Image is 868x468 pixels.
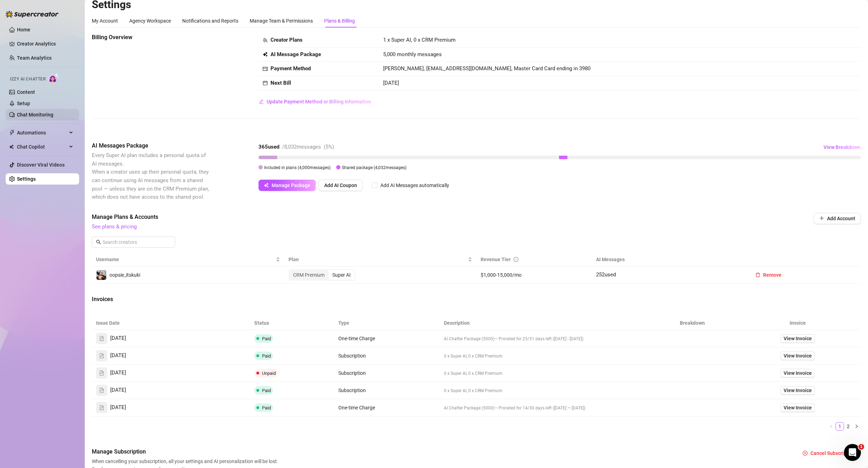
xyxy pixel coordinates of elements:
[17,141,67,152] span: Chat Copilot
[9,144,14,149] img: Chat Copilot
[270,80,291,86] strong: Next Bill
[824,144,861,150] span: View Breakdown
[110,369,126,377] span: [DATE]
[494,406,585,410] span: — Prorated for 14/30 days left ([DATE] — [DATE])
[827,216,855,221] span: Add Account
[784,335,812,342] span: View Invoice
[836,422,844,430] a: 1
[797,448,861,459] button: Cancel Subscription
[476,266,592,284] td: $1,000-15,000/mo
[10,76,46,83] span: Izzy AI Chatter
[284,253,477,266] th: Plan
[735,316,861,330] th: Invoice
[182,17,238,25] div: Notifications and Reports
[96,240,101,245] span: search
[250,17,313,25] div: Manage Team & Permissions
[328,270,355,280] div: Super AI
[440,382,650,399] td: 0 x Super AI, 0 x CRM Premium
[17,101,30,106] a: Setup
[17,127,67,138] span: Automations
[48,73,59,83] img: AI Chatter
[513,257,518,262] span: info-circle
[263,66,268,71] span: credit-card
[781,352,815,360] a: View Invoice
[92,213,766,221] span: Manage Plans & Accounts
[342,165,406,170] span: Shared package ( 4,032 messages)
[319,180,363,191] button: Add AI Coupon
[750,269,787,281] button: Remove
[270,37,303,43] strong: Creator Plans
[289,269,355,281] div: segmented control
[262,405,271,410] span: Paid
[263,80,268,85] span: calendar
[596,271,616,278] span: 252 used
[781,334,815,343] a: View Invoice
[440,347,650,365] td: 0 x Super AI, 0 x CRM Premium
[781,403,815,412] a: View Invoice
[444,336,494,341] span: AI Chatter Package (5000)
[110,334,126,343] span: [DATE]
[262,371,276,376] span: Unpaid
[96,256,274,263] span: Username
[92,152,209,200] span: Every Super AI plan includes a personal quota of AI messages. When a creator uses up their person...
[289,256,467,263] span: Plan
[258,144,279,150] strong: 365 used
[6,11,59,18] img: logo-BBDzfeDw.svg
[9,130,15,136] span: thunderbolt
[784,369,812,377] span: View Invoice
[324,182,357,188] span: Add AI Coupon
[110,386,126,395] span: [DATE]
[444,354,503,359] span: 0 x Super AI, 0 x CRM Premium
[102,238,165,246] input: Search creators
[444,388,503,393] span: 0 x Super AI, 0 x CRM Premium
[592,253,746,266] th: AI Messages
[99,405,104,410] span: file-text
[17,38,73,49] a: Creator Analytics
[272,182,310,188] span: Manage Package
[383,37,456,43] span: 1 x Super AI, 0 x CRM Premium
[259,99,264,104] span: edit
[827,422,836,431] button: left
[814,213,861,224] button: Add Account
[784,352,812,360] span: View Invoice
[324,144,334,150] span: ( 5 %)
[784,386,812,394] span: View Invoice
[92,17,118,25] div: My Account
[836,422,844,431] li: 1
[781,369,815,377] a: View Invoice
[96,270,106,280] img: oopsie_itskuki
[258,96,371,107] button: Update Payment Method or Billing Information
[282,144,321,150] span: / 8,032 messages
[844,422,852,431] li: 2
[444,406,494,410] span: AI Chatter Package (5000)
[334,316,439,330] th: Type
[17,55,52,61] a: Team Analytics
[17,89,35,95] a: Content
[270,51,321,58] strong: AI Message Package
[129,17,171,25] div: Agency Workspace
[17,162,65,168] a: Discover Viral Videos
[440,316,650,330] th: Description
[99,388,104,393] span: file-text
[267,99,371,104] span: Update Payment Method or Billing Information
[440,365,650,382] td: 0 x Super AI, 0 x CRM Premium
[263,38,268,43] span: team
[92,142,210,150] span: AI Messages Package
[92,223,137,230] a: See plans & pricing
[852,422,861,431] button: right
[338,353,366,359] span: Subscription
[17,176,36,182] a: Settings
[109,272,140,278] span: oopsie_itskuki
[338,405,375,410] span: One-time Charge
[844,444,861,461] iframe: Intercom live chat
[270,65,311,72] strong: Payment Method
[763,272,781,278] span: Remove
[92,33,210,42] span: Billing Overview
[383,50,442,59] span: 5,000 monthly messages
[92,295,210,304] span: Invoices
[338,336,375,341] span: One-time Charge
[250,316,334,330] th: Status
[289,270,328,280] div: CRM Premium
[17,27,30,32] a: Home
[827,422,836,431] li: Previous Page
